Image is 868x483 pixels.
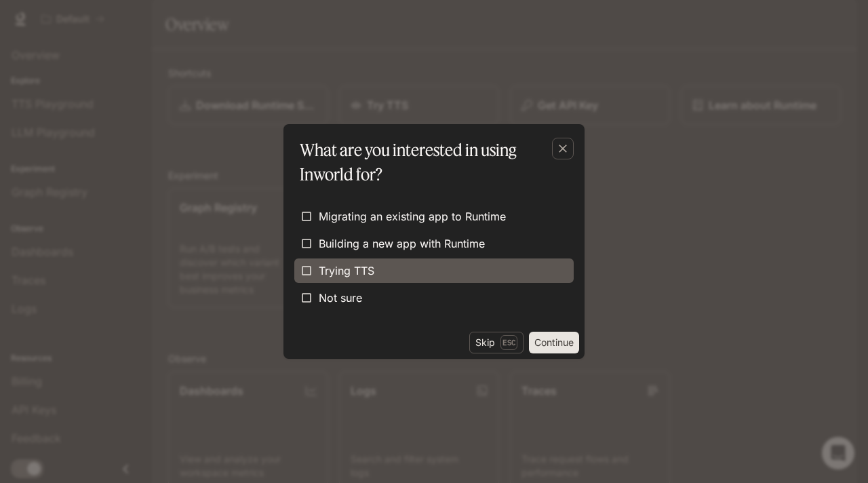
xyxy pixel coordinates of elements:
span: Trying TTS [319,263,374,279]
span: Not sure [319,290,362,306]
span: Building a new app with Runtime [319,235,485,252]
p: What are you interested in using Inworld for? [300,138,563,187]
button: SkipEsc [469,332,524,353]
button: Continue [529,332,579,353]
span: Migrating an existing app to Runtime [319,208,506,225]
p: Esc [500,335,517,350]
